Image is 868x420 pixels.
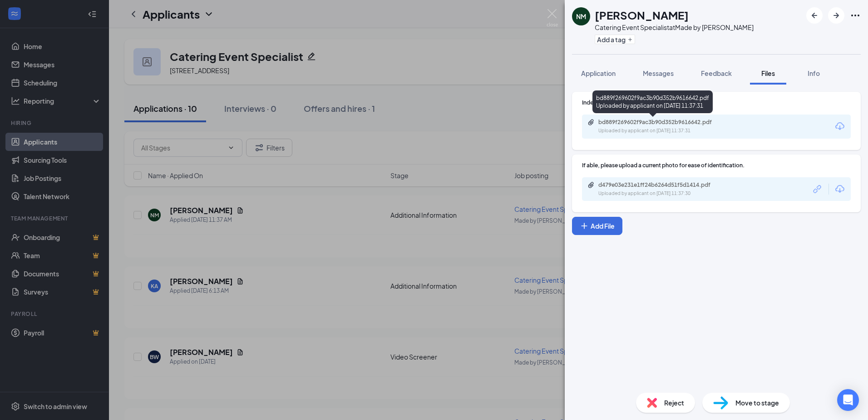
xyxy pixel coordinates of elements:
span: Move to stage [735,398,779,408]
svg: Paperclip [587,119,595,126]
svg: Download [834,121,845,132]
a: Paperclipd479e03e231e1ff24b6264d51f5d1414.pdfUploaded by applicant on [DATE] 11:37:30 [587,181,735,197]
button: ArrowLeftNew [806,7,823,24]
button: PlusAdd a tag [595,35,635,44]
a: Paperclipbd889f269602f9ac3b90d352b9616642.pdfUploaded by applicant on [DATE] 11:37:31 [587,119,735,135]
div: Uploaded by applicant on [DATE] 11:37:31 [598,127,735,135]
div: d479e03e231e1ff24b6264d51f5d1414.pdf [598,181,725,189]
svg: ArrowRight [831,10,842,21]
div: Open Intercom Messenger [837,389,859,411]
svg: Link [812,183,824,195]
span: Info [808,69,820,77]
span: Application [581,69,616,77]
h1: [PERSON_NAME] [595,7,689,23]
div: Indeed Resume [582,99,851,106]
div: bd889f269602f9ac3b90d352b9616642.pdf Uploaded by applicant on [DATE] 11:37:31 [592,90,713,113]
svg: Ellipses [850,10,861,21]
button: ArrowRight [828,7,844,24]
svg: Plus [580,221,589,230]
div: If able, please upload a current photo for ease of identification. [582,161,851,169]
button: Add FilePlus [572,217,622,235]
span: Messages [643,69,674,77]
div: Uploaded by applicant on [DATE] 11:37:30 [598,190,735,197]
svg: Paperclip [587,181,595,189]
div: NM [576,12,586,21]
div: Catering Event Specialist at Made by [PERSON_NAME] [595,23,754,32]
svg: ArrowLeftNew [809,10,820,21]
svg: Download [834,184,845,195]
span: Files [761,69,775,77]
div: bd889f269602f9ac3b90d352b9616642.pdf [598,119,725,126]
svg: Plus [627,37,633,42]
span: Reject [664,398,684,408]
span: Feedback [701,69,732,77]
